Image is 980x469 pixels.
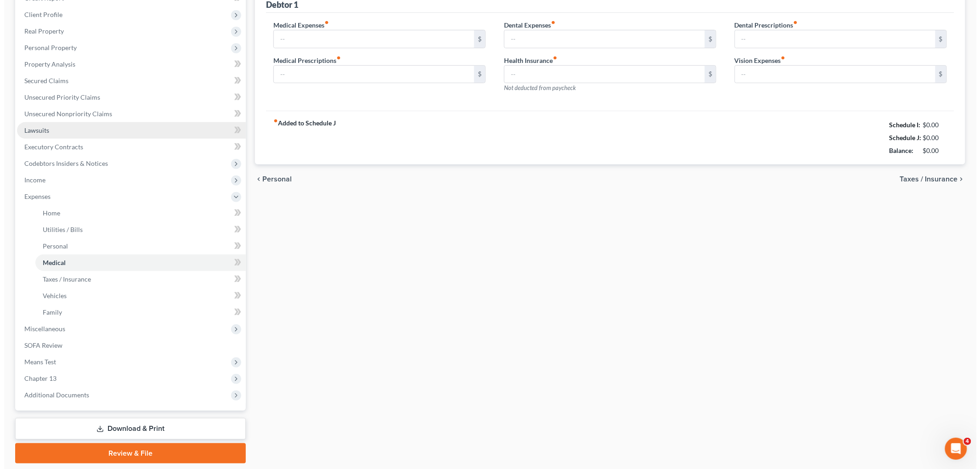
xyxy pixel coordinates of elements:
[960,438,967,445] span: 4
[470,66,481,83] div: $
[320,20,325,25] i: fiber_manual_record
[500,30,701,48] input: --
[39,226,79,233] span: Utilities / Bills
[31,288,242,304] a: Vehicles
[269,56,337,65] label: Medical Prescriptions
[39,292,62,299] span: Vehicles
[20,110,108,118] span: Unsecured Nonpriority Claims
[500,56,553,65] label: Health Insurance
[470,30,481,48] div: $
[13,106,242,122] a: Unsecured Nonpriority Claims
[701,66,712,83] div: $
[20,358,52,366] span: Means Test
[270,66,470,83] input: --
[269,119,274,123] i: fiber_manual_record
[20,374,52,382] span: Chapter 13
[731,30,931,48] input: --
[39,275,87,283] span: Taxes / Insurance
[777,56,782,60] i: fiber_manual_record
[20,126,45,134] span: Lawsuits
[20,11,58,18] span: Client Profile
[789,20,794,25] i: fiber_manual_record
[31,238,242,254] a: Personal
[39,209,56,217] span: Home
[39,242,64,250] span: Personal
[701,30,712,48] div: $
[954,175,961,183] i: chevron_right
[13,139,242,155] a: Executory Contracts
[549,56,553,60] i: fiber_manual_record
[500,66,701,83] input: --
[20,341,58,349] span: SOFA Review
[269,119,332,157] strong: Added to Schedule J
[31,221,242,238] a: Utilities / Bills
[11,418,242,440] a: Download & Print
[20,27,60,35] span: Real Property
[931,30,942,48] div: $
[13,56,242,73] a: Property Analysis
[270,30,470,48] input: --
[885,147,910,154] strong: Balance:
[919,133,943,142] div: $0.00
[39,259,62,266] span: Medical
[731,56,782,65] label: Vision Expenses
[20,143,79,151] span: Executory Contracts
[919,120,943,130] div: $0.00
[13,122,242,139] a: Lawsuits
[20,77,64,85] span: Secured Claims
[896,175,961,183] button: Taxes / Insurance chevron_right
[931,66,942,83] div: $
[941,438,963,460] iframe: Intercom live chat
[13,337,242,354] a: SOFA Review
[13,73,242,89] a: Secured Claims
[20,159,104,167] span: Codebtors Insiders & Notices
[731,20,794,30] label: Dental Prescriptions
[500,84,572,91] span: Not deducted from paycheck
[31,271,242,288] a: Taxes / Insurance
[20,391,85,399] span: Additional Documents
[20,60,71,68] span: Property Analysis
[31,254,242,271] a: Medical
[885,121,917,129] strong: Schedule I:
[269,20,325,30] label: Medical Expenses
[20,325,61,333] span: Miscellaneous
[251,175,258,183] i: chevron_left
[20,176,41,184] span: Income
[885,134,918,141] strong: Schedule J:
[31,304,242,321] a: Family
[20,44,73,51] span: Personal Property
[251,175,288,183] button: chevron_left Personal
[20,192,46,200] span: Expenses
[31,205,242,221] a: Home
[20,93,96,101] span: Unsecured Priority Claims
[500,20,551,30] label: Dental Expenses
[258,175,288,183] span: Personal
[896,175,954,183] span: Taxes / Insurance
[11,443,242,463] a: Review & File
[919,146,943,155] div: $0.00
[731,66,931,83] input: --
[547,20,551,25] i: fiber_manual_record
[332,56,337,60] i: fiber_manual_record
[13,89,242,106] a: Unsecured Priority Claims
[39,308,58,316] span: Family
